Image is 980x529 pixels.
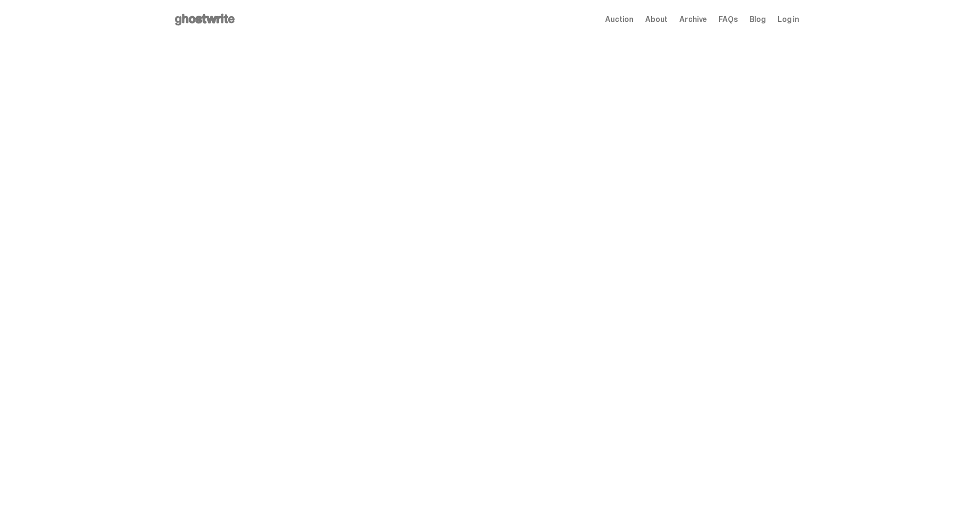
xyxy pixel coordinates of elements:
[645,16,668,23] a: About
[605,16,633,23] a: Auction
[750,16,766,23] a: Blog
[778,16,799,23] a: Log in
[679,16,707,23] a: Archive
[719,16,738,23] a: FAQs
